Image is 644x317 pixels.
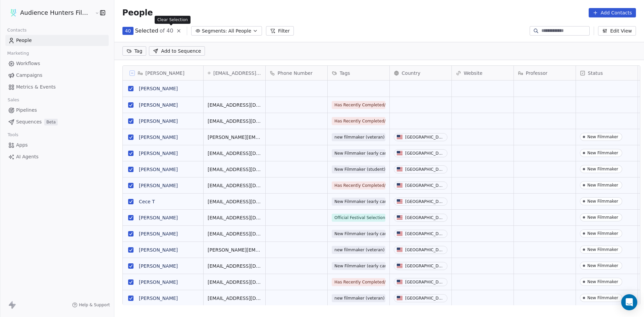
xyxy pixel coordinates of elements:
span: New Filmmaker (early career) [332,230,385,238]
span: Workflows [16,60,40,67]
span: Phone Number [278,70,313,76]
span: Audience Hunters Film Festival [20,8,93,17]
span: [EMAIL_ADDRESS][DOMAIN_NAME] [208,166,261,173]
span: New Filmmaker (student) [332,165,385,173]
span: People [16,37,32,44]
span: [EMAIL_ADDRESS][DOMAIN_NAME] [208,214,261,221]
span: Tags [340,70,350,76]
a: [PERSON_NAME] [139,118,178,124]
span: new filmmaker (veteran) [332,294,385,302]
div: New Filmmaker [587,279,618,284]
a: Help & Support [72,302,110,308]
span: All People [228,28,251,35]
span: [EMAIL_ADDRESS][DOMAIN_NAME] [208,182,261,189]
div: grid [123,81,204,305]
a: Cece T [139,199,155,204]
span: Status [588,70,603,76]
p: Clear Selection [157,17,188,22]
div: [GEOGRAPHIC_DATA] [405,296,444,301]
a: [PERSON_NAME] [139,135,178,140]
div: [GEOGRAPHIC_DATA] [405,167,444,172]
a: [PERSON_NAME] [139,183,178,188]
div: Country [390,66,451,80]
span: Segments: [202,28,227,35]
div: New Filmmaker [587,135,618,139]
div: [GEOGRAPHIC_DATA] [405,215,444,220]
div: [GEOGRAPHIC_DATA] [405,248,444,252]
span: Country [402,70,421,76]
div: New Filmmaker [587,263,618,268]
a: [PERSON_NAME] [139,215,178,220]
span: Has Recently Completed/Screened Project [332,101,385,109]
span: Tag [135,48,143,54]
a: [PERSON_NAME] [139,279,178,285]
span: Pipelines [16,107,37,114]
a: [PERSON_NAME] [139,151,178,156]
div: New Filmmaker [587,199,618,204]
div: Website [452,66,514,80]
button: Tag [122,46,147,56]
span: New Filmmaker (early career) [332,198,385,206]
span: Professor [526,70,548,76]
a: AI Agents [5,151,109,162]
button: Filter [266,26,294,36]
span: [EMAIL_ADDRESS][DOMAIN_NAME] [213,70,261,76]
button: Add Contacts [589,8,636,17]
span: Add to Sequence [161,48,201,54]
a: [PERSON_NAME] [139,296,178,301]
span: AI Agents [16,153,39,160]
span: Has Recently Completed/Screened Project [332,278,385,286]
span: Official Festival Selection [332,214,385,222]
span: [PERSON_NAME][EMAIL_ADDRESS][DOMAIN_NAME] [208,247,261,253]
div: New Filmmaker [587,247,618,252]
div: New Filmmaker [587,167,618,171]
div: [GEOGRAPHIC_DATA] [405,199,444,204]
div: Open Intercom Messenger [621,294,637,310]
span: New Filmmaker (early career) [332,262,385,270]
a: Pipelines [5,105,109,116]
div: [EMAIL_ADDRESS][DOMAIN_NAME] [204,66,265,80]
span: [PERSON_NAME] [146,70,184,76]
span: [PERSON_NAME][EMAIL_ADDRESS][DOMAIN_NAME] [208,134,261,141]
span: [EMAIL_ADDRESS][DOMAIN_NAME] [208,118,261,124]
button: Audience Hunters Film Festival [8,7,90,18]
a: [PERSON_NAME] [139,263,178,269]
a: Workflows [5,58,109,69]
div: [GEOGRAPHIC_DATA] [405,135,444,140]
span: Tools [5,130,21,140]
button: Edit View [598,26,636,36]
span: [EMAIL_ADDRESS][DOMAIN_NAME] [208,263,261,269]
span: Campaigns [16,72,42,79]
div: Tags [328,66,389,80]
button: Add to Sequence [149,46,205,56]
span: People [122,8,153,18]
span: 40 [125,28,131,34]
span: Help & Support [79,302,110,308]
div: [GEOGRAPHIC_DATA] [405,280,444,284]
a: [PERSON_NAME] [139,247,178,253]
div: [GEOGRAPHIC_DATA] [405,264,444,268]
span: [EMAIL_ADDRESS][DOMAIN_NAME] [208,230,261,237]
span: Website [464,70,483,76]
div: [GEOGRAPHIC_DATA] [405,183,444,188]
a: [PERSON_NAME] [139,167,178,172]
a: [PERSON_NAME] [139,231,178,236]
span: Sequences [16,118,42,125]
span: Beta [44,119,58,125]
span: [EMAIL_ADDRESS][DOMAIN_NAME] [208,279,261,285]
img: AHFF%20symbol.png [9,9,17,17]
button: 40 [122,27,134,35]
span: [EMAIL_ADDRESS][DOMAIN_NAME] [208,150,261,157]
div: Professor [514,66,576,80]
span: [EMAIL_ADDRESS][DOMAIN_NAME] [208,102,261,108]
a: [PERSON_NAME] [139,102,178,108]
div: New Filmmaker [587,231,618,236]
div: New Filmmaker [587,296,618,300]
span: Sales [5,95,22,105]
a: Apps [5,140,109,151]
span: [EMAIL_ADDRESS][DOMAIN_NAME] [208,295,261,302]
span: new filmmaker (veteran) [332,246,385,254]
div: [GEOGRAPHIC_DATA] [405,151,444,156]
a: People [5,35,109,46]
div: [PERSON_NAME] [123,66,203,80]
